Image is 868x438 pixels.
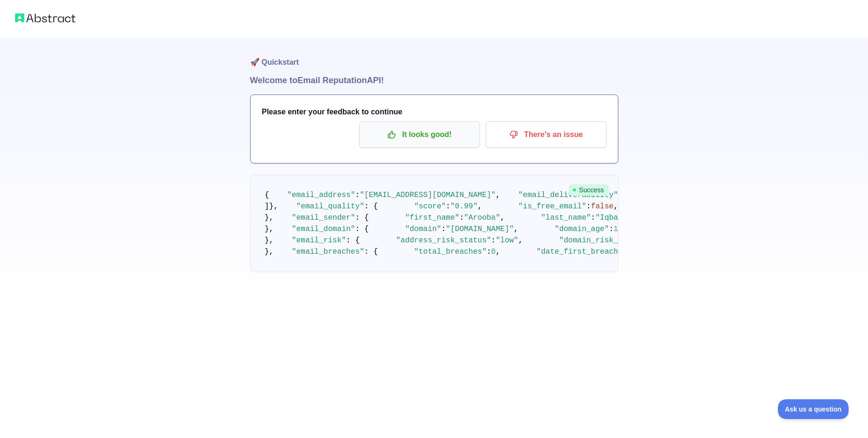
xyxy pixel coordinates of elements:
p: It looks good! [366,127,473,143]
span: "address_risk_status" [396,236,491,245]
span: : { [364,202,378,211]
span: : { [364,248,378,256]
span: : [591,214,596,222]
span: Success [569,184,609,196]
span: "date_first_breached" [537,248,632,256]
span: "low" [496,236,518,245]
span: "email_domain" [292,225,355,233]
span: "score" [414,202,446,211]
span: , [514,225,519,233]
h1: Welcome to Email Reputation API! [250,74,618,87]
span: : [609,225,614,233]
span: "domain" [405,225,441,233]
span: : [441,225,446,233]
span: 0 [491,248,496,256]
button: It looks good! [359,121,480,148]
span: : [491,236,496,245]
span: : { [346,236,360,245]
span: "email_address" [287,191,355,199]
h3: Please enter your feedback to continue [262,106,607,118]
span: , [518,236,523,245]
span: "email_sender" [292,214,355,222]
span: "[DOMAIN_NAME]" [446,225,514,233]
span: "email_quality" [296,202,364,211]
span: "total_breaches" [414,248,487,256]
span: "[EMAIL_ADDRESS][DOMAIN_NAME]" [360,191,496,199]
span: { [265,191,270,199]
span: , [500,214,505,222]
span: "first_name" [405,214,459,222]
span: false [591,202,614,211]
span: "is_free_email" [518,202,586,211]
span: : { [355,225,369,233]
span: : [355,191,360,199]
span: "email_breaches" [292,248,364,256]
span: 1196 [614,225,632,233]
iframe: Toggle Customer Support [778,399,849,419]
span: , [614,202,618,211]
span: , [478,202,482,211]
span: : [446,202,451,211]
span: , [496,191,500,199]
span: "Arooba" [464,214,500,222]
span: , [496,248,500,256]
span: "email_deliverability" [518,191,618,199]
p: There's an issue [493,127,599,143]
h1: 🚀 Quickstart [250,38,618,74]
span: : [459,214,464,222]
span: "domain_age" [555,225,609,233]
span: "domain_risk_status" [559,236,650,245]
span: : [586,202,591,211]
span: "email_risk" [292,236,346,245]
span: : [487,248,491,256]
span: "0.99" [450,202,478,211]
button: There's an issue [486,121,607,148]
span: "Iqbal" [595,214,627,222]
span: : { [355,214,369,222]
span: "last_name" [541,214,591,222]
img: Abstract logo [15,11,76,25]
